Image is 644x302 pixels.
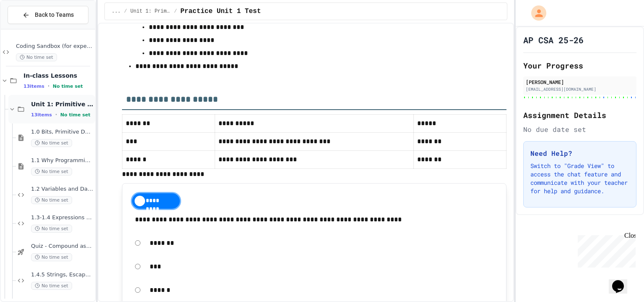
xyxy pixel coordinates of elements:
div: Chat with us now!Close [3,3,58,53]
span: No time set [31,196,72,204]
span: Unit 1: Primitive Types [31,100,93,108]
div: No due date set [523,124,636,134]
span: Back to Teams [35,11,74,19]
h2: Assignment Details [523,109,636,121]
span: Unit 1: Primitive Types [130,8,171,15]
p: Switch to "Grade View" to access the chat feature and communicate with your teacher for help and ... [530,162,629,195]
div: My Account [522,3,548,23]
span: • [48,83,49,89]
button: Back to Teams [8,6,88,24]
span: 1.1 Why Programming? Why [GEOGRAPHIC_DATA]? [31,157,93,164]
span: ... [112,8,121,15]
span: No time set [31,253,72,261]
span: No time set [31,168,72,176]
span: 1.4.5 Strings, Escape Characters, and [PERSON_NAME] [31,271,93,278]
span: 1.0 Bits, Primitive Data Types, Remainder, PEMDAS [31,129,93,136]
div: [EMAIL_ADDRESS][DOMAIN_NAME] [526,86,634,92]
span: 13 items [31,112,52,118]
span: Practice Unit 1 Test [180,6,261,16]
span: / [174,8,177,15]
span: 1.2 Variables and Data Types [31,186,93,193]
span: No time set [53,84,83,89]
h2: Your Progress [523,60,636,71]
iframe: chat widget [609,268,636,294]
span: Coding Sandbox (for experimenting) [16,43,93,50]
div: [PERSON_NAME] [526,78,634,86]
span: No time set [31,225,72,233]
span: / [124,8,127,15]
span: No time set [60,112,91,118]
span: No time set [31,282,72,290]
span: No time set [16,53,57,61]
span: In-class Lessons [23,72,93,79]
span: 13 items [23,84,44,89]
h3: Need Help? [530,148,629,158]
span: 1.3-1.4 Expressions and Assignment [31,214,93,221]
span: • [55,111,57,118]
iframe: chat widget [574,232,636,268]
span: Quiz - Compound assignment operators [31,243,93,250]
h1: AP CSA 25-26 [523,34,584,46]
span: No time set [31,139,72,147]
